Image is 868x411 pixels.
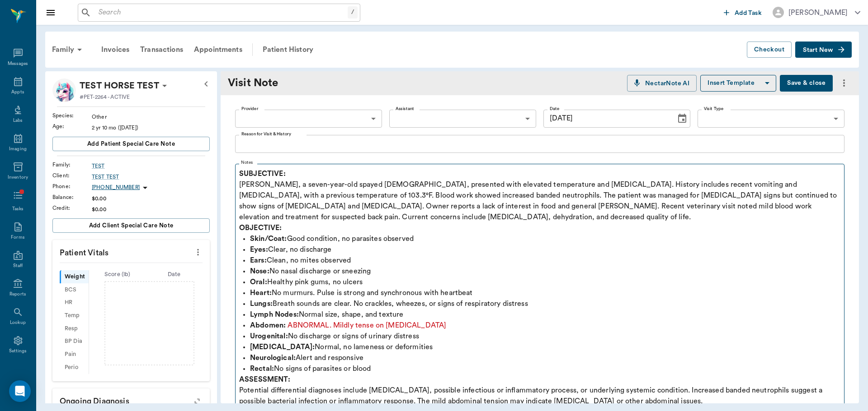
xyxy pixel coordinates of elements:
[241,106,258,112] label: Provider
[52,137,210,151] button: Add patient Special Care Note
[239,170,286,177] strong: SUBJECTIVE:
[250,354,296,361] strong: Neurological:
[788,7,848,18] div: [PERSON_NAME]
[250,342,840,352] p: Normal, no lameness or deformities
[250,363,840,374] p: No signs of parasites or blood
[189,39,248,60] a: Appointments
[228,75,296,91] div: Visit Note
[239,376,290,383] strong: ASSESSMENT:
[250,278,267,286] strong: Oral:
[52,111,92,120] div: Species :
[52,388,210,411] p: Ongoing diagnosis
[60,348,89,361] div: Pain
[92,184,140,191] p: [PHONE_NUMBER]
[191,245,205,260] button: more
[250,309,840,320] p: Normal size, shape, and texture
[627,75,697,92] button: NectarNote AI
[52,79,76,102] img: Profile Image
[250,289,272,296] strong: Heart:
[92,194,210,203] div: $0.00
[9,146,27,152] div: Imaging
[257,39,319,60] a: Patient History
[52,182,92,190] div: Phone :
[52,161,92,169] div: Family :
[250,332,288,340] strong: Urogenital:
[396,106,414,112] label: Assistant
[146,270,203,279] div: Date
[8,60,28,67] div: Messages
[765,4,868,21] button: [PERSON_NAME]
[250,311,299,318] strong: Lymph Nodes:
[11,89,24,96] div: Appts
[60,322,89,335] div: Resp
[550,106,559,112] label: Date
[747,42,792,58] button: Checkout
[543,110,670,128] input: MM/DD/YYYY
[795,42,852,58] button: Start New
[250,235,287,242] strong: Skin/Coat:
[250,233,840,244] p: Good condition, no parasites observed
[87,139,175,149] span: Add patient Special Care Note
[241,131,291,137] label: Reason for Visit & History
[80,93,130,101] p: #PET-2264 - ACTIVE
[60,309,89,322] div: Temp
[250,343,315,351] strong: [MEDICAL_DATA]:
[89,270,146,279] div: Score ( lb )
[96,39,135,60] a: Invoices
[92,162,210,170] a: TEST
[673,110,691,128] button: Choose date, selected date is Sep 13, 2025
[10,319,26,326] div: Lookup
[720,4,765,21] button: Add Task
[250,287,840,298] p: No murmurs. Pulse is strong and synchronous with heartbeat
[13,117,23,124] div: Labs
[12,206,24,212] div: Tasks
[47,39,90,60] div: Family
[250,331,840,342] p: No discharge or signs of urinary distress
[250,266,840,277] p: No nasal discharge or sneezing
[239,224,282,231] strong: OBJECTIVE:
[89,221,174,231] span: Add client Special Care Note
[250,244,840,255] p: Clear, no discharge
[60,361,89,374] div: Perio
[250,322,286,329] strong: Abdomen:
[241,159,253,166] label: Notes
[42,4,60,22] button: Close drawer
[239,374,840,406] p: Potential differential diagnoses include [MEDICAL_DATA], possible infectious or inflammatory proc...
[95,6,348,19] input: Search
[239,168,840,222] p: [PERSON_NAME], a seven-year-old spayed [DEMOGRAPHIC_DATA], presented with elevated temperature an...
[9,348,27,355] div: Settings
[8,174,28,181] div: Inventory
[780,75,833,92] button: Save & close
[52,218,210,233] button: Add client Special Care Note
[60,270,89,283] div: Weight
[700,75,776,92] button: Insert Template
[250,277,840,287] p: Healthy pink gums, no ulcers
[52,171,92,180] div: Client :
[250,365,274,372] strong: Rectal:
[250,300,273,307] strong: Lungs:
[92,124,210,132] div: 2 yr 10 mo ([DATE])
[60,335,89,348] div: BP Dia
[9,291,26,298] div: Reports
[52,193,92,201] div: Balance :
[80,79,159,93] div: TEST HORSE TEST
[704,106,724,112] label: Visit Type
[250,246,268,253] strong: Eyes:
[60,283,89,296] div: BCS
[92,173,210,181] a: TEST TEST
[135,39,189,60] a: Transactions
[11,234,24,241] div: Forms
[13,263,23,269] div: Staff
[250,298,840,309] p: Breath sounds are clear. No crackles, wheezes, or signs of respiratory distress
[250,352,840,363] p: Alert and responsive
[92,205,210,213] div: $0.00
[250,268,269,275] strong: Nose:
[52,240,210,263] p: Patient Vitals
[52,204,92,212] div: Credit :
